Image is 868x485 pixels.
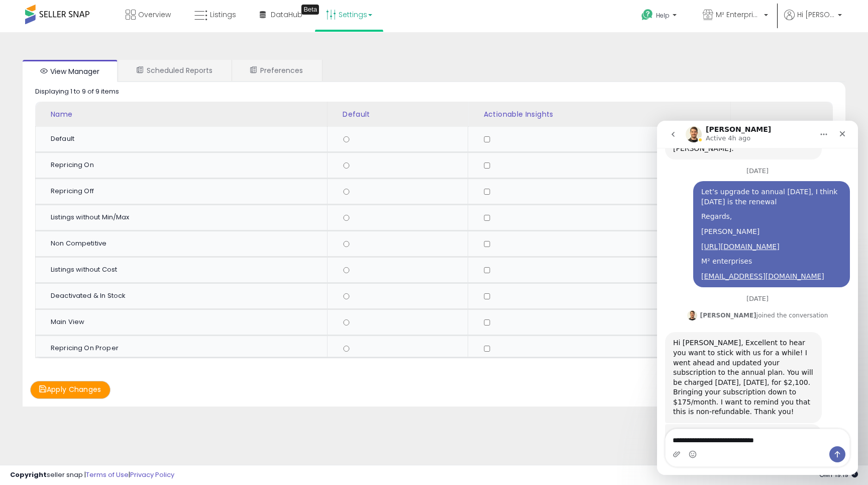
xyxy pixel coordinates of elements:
i: Scheduled Reports [137,66,144,73]
a: View Manager [23,60,118,82]
div: Non Competitive [51,239,319,248]
span: Listings [210,10,236,20]
div: Listings without Cost [51,265,319,274]
a: Privacy Policy [130,470,174,479]
a: Preferences [232,60,321,81]
span: DataHub [271,10,302,20]
a: Scheduled Reports [119,60,231,81]
div: Main View [51,317,319,327]
a: Hi [PERSON_NAME] [784,10,842,32]
textarea: Message… [9,308,192,326]
span: M² Enterprises [716,10,761,20]
button: Send a message… [172,326,188,342]
div: seller snap | | [10,470,174,480]
div: Repricing Off [51,187,319,196]
span: Hi [PERSON_NAME] [797,10,835,20]
button: Emoji picker [32,330,40,338]
div: Name [51,109,323,120]
div: Repricing On [51,160,319,170]
div: Repricing On Proper [51,344,319,353]
span: Overview [138,10,171,20]
div: Default [51,134,319,143]
button: Apply Changes [30,381,111,398]
button: Upload attachment [16,330,24,338]
div: Deactivated & In Stock [51,291,319,300]
div: Default [343,109,464,120]
div: Hi [PERSON_NAME], I was unable to make the change due to insufficient funds on the card.You will ... [8,303,165,394]
i: View Manager [40,67,47,74]
strong: Copyright [10,470,47,479]
div: Tooltip anchor [301,5,319,15]
div: Displaying 1 to 9 of 9 items [35,87,119,97]
span: Help [656,11,670,20]
i: Get Help [641,9,654,21]
a: Help [633,1,687,32]
i: User Preferences [250,66,257,73]
iframe: Intercom live chat [657,121,858,475]
div: Listings without Min/Max [51,213,319,222]
a: Terms of Use [86,470,129,479]
div: Actionable Insights [483,109,726,120]
div: Elias says… [8,303,193,417]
